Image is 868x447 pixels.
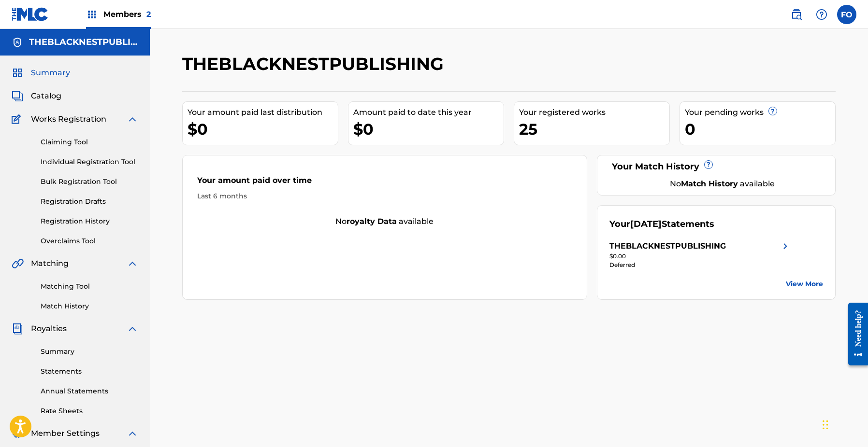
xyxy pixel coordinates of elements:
[41,366,138,377] a: Statements
[12,323,23,335] img: Royalties
[182,53,448,75] h2: THEBLACKNESTPUBLISHING
[41,386,138,396] a: Annual Statements
[12,37,23,48] img: Accounts
[41,281,138,292] a: Matching Tool
[146,10,151,19] span: 2
[103,9,151,20] span: Members
[823,410,828,439] div: Drag
[609,240,791,269] a: THEBLACKNESTPUBLISHINGright chevron icon$0.00Deferred
[29,37,138,48] h5: THEBLACKNESTPUBLISHING
[41,216,138,226] a: Registration History
[41,236,138,246] a: Overclaims Tool
[127,323,138,335] img: expand
[41,137,138,147] a: Claiming Tool
[685,118,835,140] div: 0
[41,177,138,187] a: Bulk Registration Tool
[609,160,824,173] div: Your Match History
[841,295,868,373] iframe: Resource Center
[519,107,669,118] div: Your registered works
[685,107,835,118] div: Your pending works
[786,279,823,289] a: View More
[31,90,61,102] span: Catalog
[41,406,138,416] a: Rate Sheets
[780,240,791,252] img: right chevron icon
[127,258,138,269] img: expand
[816,9,827,20] img: help
[12,67,70,79] a: SummarySummary
[812,5,831,24] div: Help
[41,157,138,167] a: Individual Registration Tool
[188,107,338,118] div: Your amount paid last distribution
[197,175,572,191] div: Your amount paid over time
[609,218,714,231] div: Your Statements
[630,219,662,229] span: [DATE]
[31,258,69,269] span: Matching
[769,107,777,115] span: ?
[519,118,669,140] div: 25
[41,301,138,311] a: Match History
[188,118,338,140] div: $0
[609,240,726,252] div: THEBLACKNESTPUBLISHING
[353,118,504,140] div: $0
[183,216,587,227] div: No available
[787,5,806,24] a: Public Search
[609,252,791,261] div: $0.00
[12,67,23,79] img: Summary
[127,113,138,125] img: expand
[31,67,70,79] span: Summary
[705,161,712,168] span: ?
[681,179,738,188] strong: Match History
[12,113,24,125] img: Works Registration
[12,258,24,269] img: Matching
[791,9,802,20] img: search
[41,347,138,357] a: Summary
[31,428,100,439] span: Member Settings
[609,261,791,269] div: Deferred
[837,5,856,24] div: User Menu
[12,90,23,102] img: Catalog
[127,428,138,439] img: expand
[12,90,61,102] a: CatalogCatalog
[622,178,824,190] div: No available
[12,428,23,439] img: Member Settings
[820,401,868,447] iframe: Chat Widget
[197,191,572,201] div: Last 6 months
[31,323,67,335] span: Royalties
[12,7,49,21] img: MLC Logo
[353,107,504,118] div: Amount paid to date this year
[41,196,138,207] a: Registration Drafts
[347,217,397,226] strong: royalty data
[86,9,98,20] img: Top Rightsholders
[31,113,106,125] span: Works Registration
